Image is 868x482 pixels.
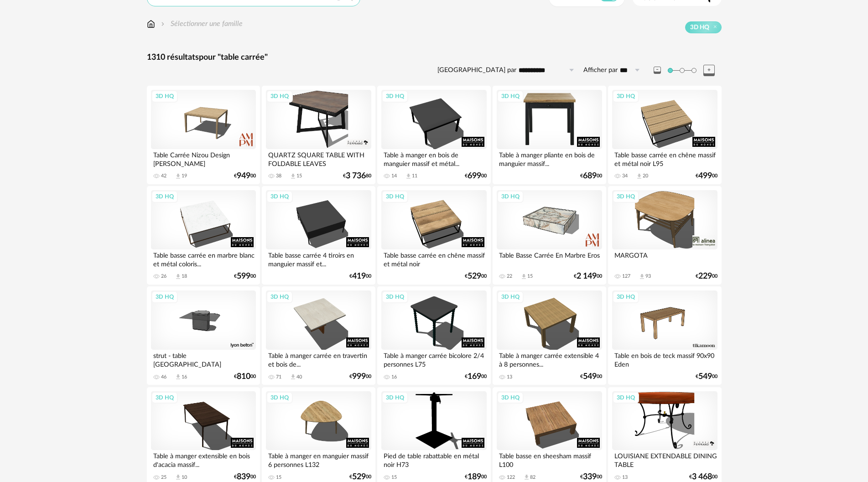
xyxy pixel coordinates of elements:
div: 3D HQ [151,291,178,303]
div: 13 [622,474,628,481]
img: svg+xml;base64,PHN2ZyB3aWR0aD0iMTYiIGhlaWdodD0iMTYiIHZpZXdCb3g9IjAgMCAxNiAxNiIgZmlsbD0ibm9uZSIgeG... [159,19,166,29]
div: 20 [643,173,648,179]
a: 3D HQ Table basse carrée en marbre blanc et métal coloris... 26 Download icon 18 €59900 [147,186,260,285]
div: 16 [391,374,397,380]
div: 14 [391,173,397,179]
div: MARGOTA [612,249,717,268]
span: 999 [352,373,366,380]
div: 3D HQ [382,291,408,303]
div: 3D HQ [613,291,639,303]
div: € 00 [696,173,717,179]
div: Table à manger carrée en travertin et bois de... [266,350,371,368]
div: € 00 [349,474,371,480]
span: 169 [468,373,481,380]
div: € 00 [580,373,602,380]
div: € 00 [696,373,717,380]
a: 3D HQ Table Carrée Nizou Design [PERSON_NAME] 42 Download icon 19 €94900 [147,86,260,184]
div: 22 [507,273,512,280]
span: Download icon [175,173,182,180]
a: 3D HQ Table à manger en bois de manguier massif et métal... 14 Download icon 11 €69900 [377,86,490,184]
div: Table basse en sheesham massif L100 [497,450,602,468]
a: 3D HQ Table en bois de teck massif 90x90 Eden €54900 [608,286,721,385]
div: Table basse carrée en chêne massif et métal noir [381,249,486,268]
div: 82 [530,474,535,481]
span: 699 [468,173,481,179]
span: Download icon [175,273,182,280]
div: € 00 [234,173,256,179]
div: Table basse carrée en chêne massif et métal noir L95 [612,149,717,167]
div: 15 [391,474,397,481]
div: 3D HQ [382,392,408,404]
label: Afficher par [583,66,618,75]
span: 949 [237,173,250,179]
div: 3D HQ [266,90,293,102]
div: 18 [182,273,187,280]
div: 42 [161,173,166,179]
a: 3D HQ Table à manger carrée extensible 4 à 8 personnes... 13 €54900 [493,286,606,385]
div: 71 [276,374,281,380]
span: Download icon [520,273,527,280]
div: 3D HQ [266,392,293,404]
a: 3D HQ Table à manger pliante en bois de manguier massif... €68900 [493,86,606,184]
span: Download icon [290,173,296,180]
span: Download icon [636,173,643,180]
div: 3D HQ [497,392,524,404]
div: 38 [276,173,281,179]
img: svg+xml;base64,PHN2ZyB3aWR0aD0iMTYiIGhlaWdodD0iMTciIHZpZXdCb3g9IjAgMCAxNiAxNyIgZmlsbD0ibm9uZSIgeG... [147,19,155,29]
div: 40 [296,374,302,380]
div: 3D HQ [266,191,293,202]
span: 419 [352,273,366,280]
div: 3D HQ [497,191,524,202]
span: 2 149 [577,273,597,280]
div: Table basse carrée 4 tiroirs en manguier massif et... [266,249,371,268]
div: Pied de table rabattable en métal noir H73 [381,450,486,468]
a: 3D HQ strut - table [GEOGRAPHIC_DATA] 46 Download icon 16 €81000 [147,286,260,385]
a: 3D HQ Table Basse Carrée En Marbre Eros 22 Download icon 15 €2 14900 [493,186,606,285]
div: Table à manger pliante en bois de manguier massif... [497,149,602,167]
span: 339 [583,474,597,480]
div: 10 [182,474,187,481]
div: 127 [622,273,630,280]
div: 3D HQ [613,392,639,404]
div: € 00 [234,474,256,480]
div: 16 [182,374,187,380]
div: Table à manger carrée bicolore 2/4 personnes L75 [381,350,486,368]
div: 3D HQ [497,90,524,102]
div: 15 [296,173,302,179]
div: € 00 [234,273,256,280]
a: 3D HQ Table basse carrée en chêne massif et métal noir €52900 [377,186,490,285]
div: € 00 [580,474,602,480]
span: 229 [698,273,712,280]
div: € 00 [465,273,487,280]
span: 3 468 [692,474,712,480]
div: € 00 [234,373,256,380]
div: € 00 [349,373,371,380]
a: 3D HQ Table à manger carrée en travertin et bois de... 71 Download icon 40 €99900 [262,286,375,385]
div: 122 [507,474,515,481]
div: 3D HQ [613,191,639,202]
label: [GEOGRAPHIC_DATA] par [437,66,516,75]
span: Download icon [405,173,412,180]
div: QUARTZ SQUARE TABLE WITH FOLDABLE LEAVES [266,149,371,167]
div: € 00 [465,474,487,480]
span: 529 [352,474,366,480]
div: € 00 [574,273,602,280]
a: 3D HQ Table basse carrée en chêne massif et métal noir L95 34 Download icon 20 €49900 [608,86,721,184]
div: 93 [645,273,651,280]
div: Table à manger carrée extensible 4 à 8 personnes... [497,350,602,368]
span: 810 [237,373,250,380]
span: Download icon [639,273,645,280]
span: 689 [583,173,597,179]
div: € 00 [689,474,717,480]
span: Download icon [175,373,182,380]
div: Sélectionner une famille [159,19,243,29]
a: 3D HQ MARGOTA 127 Download icon 93 €22900 [608,186,721,285]
div: € 00 [465,173,487,179]
a: 3D HQ Table basse carrée 4 tiroirs en manguier massif et... €41900 [262,186,375,285]
div: 25 [161,474,166,481]
div: Table à manger en manguier massif 6 personnes L132 [266,450,371,468]
div: 19 [182,173,187,179]
div: 3D HQ [151,90,178,102]
div: 46 [161,374,166,380]
div: € 80 [343,173,371,179]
